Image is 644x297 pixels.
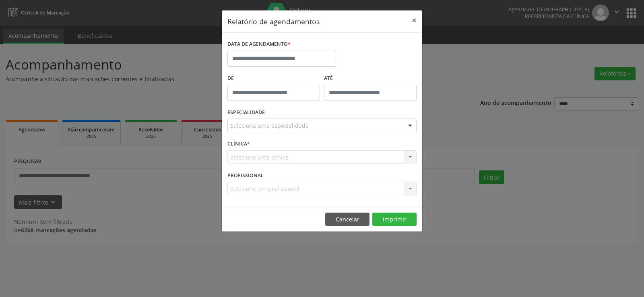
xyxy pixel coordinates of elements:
label: DATA DE AGENDAMENTO [227,38,291,51]
label: De [227,72,320,85]
button: Close [406,10,422,30]
label: PROFISSIONAL [227,169,264,182]
label: ATÉ [324,72,417,85]
button: Cancelar [325,213,369,226]
h5: Relatório de agendamentos [227,16,320,27]
label: ESPECIALIDADE [227,107,265,119]
label: CLÍNICA [227,138,250,150]
button: Imprimir [372,213,417,226]
span: Seleciona uma especialidade [230,121,309,130]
